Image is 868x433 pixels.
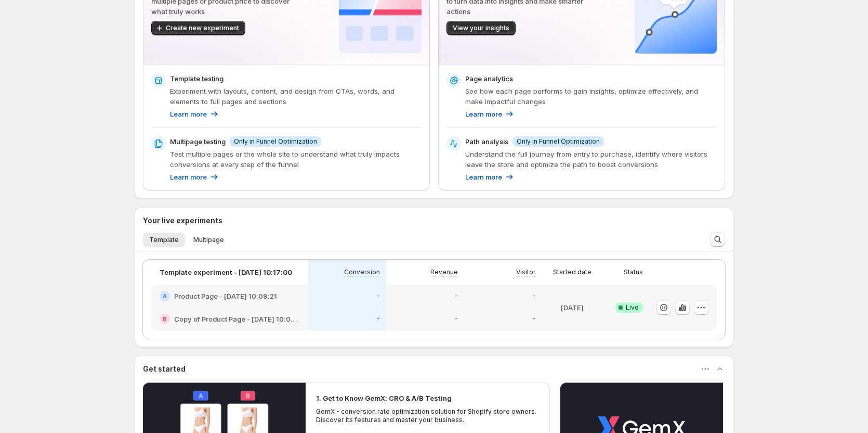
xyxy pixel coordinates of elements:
[446,21,516,35] button: View your insights
[533,292,536,300] p: -
[453,24,509,32] span: View your insights
[174,314,300,324] h2: Copy of Product Page - [DATE] 10:09:21
[163,293,167,299] h2: A
[517,137,600,146] span: Only in Funnel Optimization
[316,393,452,403] h2: 1. Get to Know GemX: CRO & A/B Testing
[465,172,515,182] a: Learn more
[163,316,167,322] h2: B
[624,268,643,276] p: Status
[516,268,536,276] p: Visitor
[455,292,458,300] p: -
[465,109,502,119] p: Learn more
[465,149,717,170] p: Understand the full journey from entry to purchase, identify where visitors leave the store and o...
[465,73,513,84] p: Page analytics
[465,136,508,147] p: Path analysis
[234,137,317,146] span: Only in Funnel Optimization
[143,215,222,226] h3: Your live experiments
[170,109,219,119] a: Learn more
[170,86,422,107] p: Experiment with layouts, content, and design from CTAs, words, and elements to full pages and sec...
[711,232,725,247] button: Search and filter results
[170,109,207,119] p: Learn more
[430,268,458,276] p: Revenue
[561,302,584,313] p: [DATE]
[170,172,207,182] p: Learn more
[533,315,536,323] p: -
[166,24,239,32] span: Create new experiment
[316,407,540,424] p: GemX - conversion rate optimization solution for Shopify store owners. Discover its features and ...
[377,315,380,323] p: -
[170,172,219,182] a: Learn more
[174,291,277,301] h2: Product Page - [DATE] 10:09:21
[455,315,458,323] p: -
[553,268,591,276] p: Started date
[151,21,245,35] button: Create new experiment
[193,236,224,244] span: Multipage
[170,136,226,147] p: Multipage testing
[170,73,223,84] p: Template testing
[377,292,380,300] p: -
[465,172,502,182] p: Learn more
[344,268,380,276] p: Conversion
[626,303,639,312] span: Live
[465,109,515,119] a: Learn more
[143,364,186,374] h3: Get started
[160,267,292,277] p: Template experiment - [DATE] 10:17:00
[149,236,179,244] span: Template
[465,86,717,107] p: See how each page performs to gain insights, optimize effectively, and make impactful changes
[170,149,422,170] p: Test multiple pages or the whole site to understand what truly impacts conversions at every step ...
